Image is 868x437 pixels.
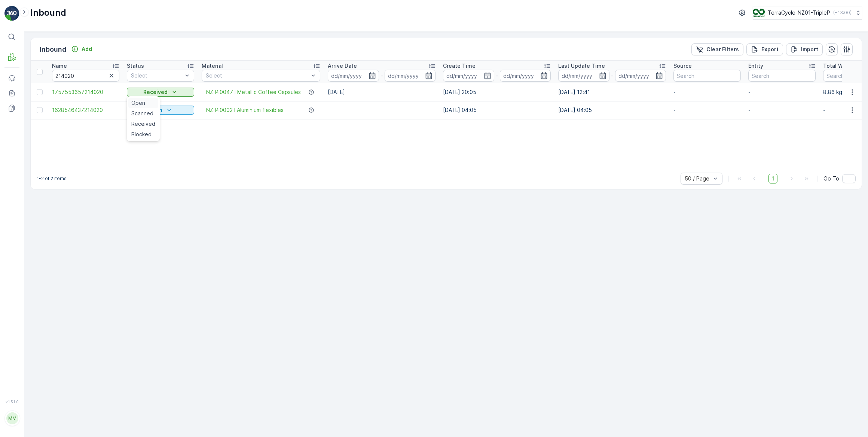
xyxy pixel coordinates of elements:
[52,106,119,114] a: 1628546437214020
[37,89,43,95] div: Toggle Row Selected
[52,88,119,96] a: 1757553657214020
[748,88,816,96] p: -
[500,70,551,82] input: dd/mm/yyyy
[328,62,357,70] p: Arrive Date
[554,101,670,119] td: [DATE] 04:05
[324,83,439,101] td: [DATE]
[443,62,476,70] p: Create Time
[833,10,852,16] p: ( +13:00 )
[786,43,823,55] button: Import
[673,70,741,82] input: Search
[380,71,383,80] p: -
[4,406,19,431] button: MM
[40,44,67,55] p: Inbound
[443,70,494,82] input: dd/mm/yyyy
[131,131,152,138] span: Blocked
[746,43,783,55] button: Export
[68,45,95,54] button: Add
[52,62,67,70] p: Name
[127,96,160,141] ul: Received
[823,175,839,182] span: Go To
[206,106,284,114] a: NZ-PI0002 I Aluminium flexibles
[202,62,223,70] p: Material
[706,46,739,53] p: Clear Filters
[673,62,692,70] p: Source
[554,83,670,101] td: [DATE] 12:41
[673,106,741,114] p: -
[615,70,666,82] input: dd/mm/yyyy
[131,72,183,79] p: Select
[37,107,43,113] div: Toggle Row Selected
[673,88,741,96] p: -
[748,106,816,114] p: -
[82,45,92,53] p: Add
[761,46,779,53] p: Export
[753,9,765,17] img: TC_7kpGtVS.png
[558,62,605,70] p: Last Update Time
[385,70,436,82] input: dd/mm/yyyy
[206,72,309,79] p: Select
[127,106,194,115] button: Open
[37,176,67,182] p: 1-2 of 2 items
[4,6,19,21] img: logo
[206,88,301,96] a: NZ-PI0047 I Metallic Coffee Capsules
[823,62,856,70] p: Total Weight
[496,71,498,80] p: -
[131,120,155,128] span: Received
[127,62,144,70] p: Status
[691,43,743,55] button: Clear Filters
[801,46,818,53] p: Import
[6,412,18,424] div: MM
[439,83,554,101] td: [DATE] 20:05
[143,88,168,96] p: Received
[768,174,777,183] span: 1
[131,110,153,117] span: Scanned
[328,70,379,82] input: dd/mm/yyyy
[748,70,816,82] input: Search
[748,62,763,70] p: Entity
[4,400,19,404] span: v 1.51.0
[127,88,194,97] button: Received
[753,6,862,19] button: TerraCycle-NZ01-TripleP(+13:00)
[439,101,554,119] td: [DATE] 04:05
[558,70,609,82] input: dd/mm/yyyy
[131,99,145,107] span: Open
[30,7,66,19] p: Inbound
[768,9,830,16] p: TerraCycle-NZ01-TripleP
[52,70,119,82] input: Search
[611,71,614,80] p: -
